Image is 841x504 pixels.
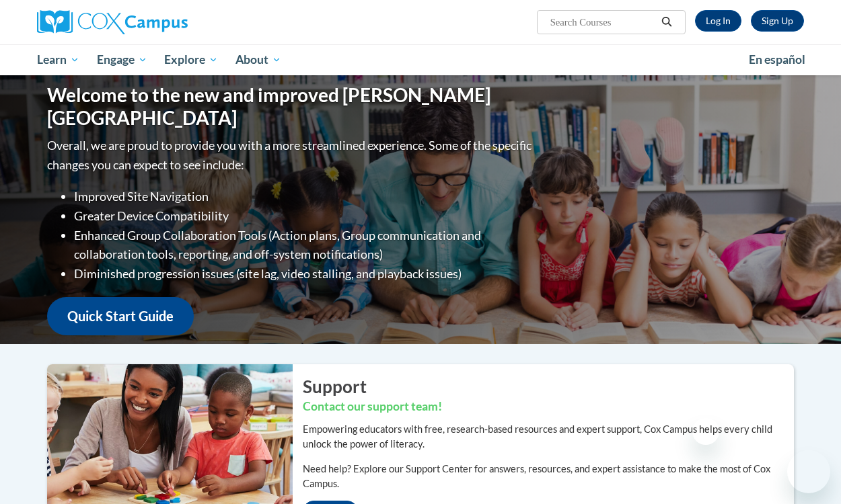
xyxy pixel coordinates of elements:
[164,52,218,68] span: Explore
[751,10,804,32] a: Register
[155,44,227,75] a: Explore
[303,462,794,491] p: Need help? Explore our Support Center for answers, resources, and expert assistance to make the m...
[74,206,535,226] li: Greater Device Compatibility
[47,136,535,175] p: Overall, we are proud to provide you with a more streamlined experience. Some of the specific cha...
[37,10,188,34] img: Cox Campus
[227,44,290,75] a: About
[47,84,535,129] h1: Welcome to the new and improved [PERSON_NAME][GEOGRAPHIC_DATA]
[549,14,657,30] input: Search Courses
[235,52,281,68] span: About
[692,418,719,445] iframe: Close message
[303,398,794,415] h3: Contact our support team!
[28,44,88,75] a: Learn
[749,52,805,67] span: En español
[657,14,677,30] button: Search
[695,10,741,32] a: Log In
[37,10,279,34] a: Cox Campus
[74,264,535,284] li: Diminished progression issues (site lag, video stalling, and playback issues)
[74,187,535,206] li: Improved Site Navigation
[787,450,830,493] iframe: Button to launch messaging window
[37,52,79,68] span: Learn
[303,422,794,452] p: Empowering educators with free, research-based resources and expert support, Cox Campus helps eve...
[47,297,194,335] a: Quick Start Guide
[97,52,147,68] span: Engage
[88,44,156,75] a: Engage
[74,226,535,265] li: Enhanced Group Collaboration Tools (Action plans, Group communication and collaboration tools, re...
[740,46,814,74] a: En español
[27,44,814,75] div: Main menu
[303,374,794,398] h2: Support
